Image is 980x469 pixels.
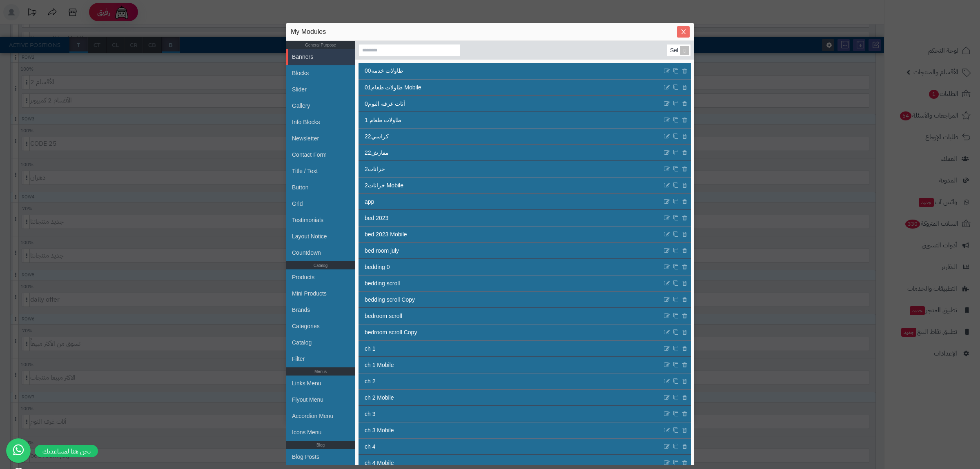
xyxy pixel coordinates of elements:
a: Brands [292,302,343,318]
a: 00طاولات خدمة [359,63,662,79]
a: Banners [292,49,343,65]
span: ch 2 Mobile [365,393,394,402]
a: bed room july [359,243,662,258]
a: Newsletter [292,130,343,147]
span: ch 1 [365,345,375,353]
a: 2خزانات [359,161,662,177]
a: Contact Form [292,147,343,163]
a: Mini Products [292,285,343,302]
a: bed 2023 [359,210,662,226]
a: 01طاولات طعام Mobile [359,80,662,95]
span: ch 3 [365,410,375,418]
a: Grid [292,196,343,212]
a: Filter [292,351,343,367]
a: ch 4 [359,439,662,454]
a: bedding scroll [359,276,662,291]
a: 22مفارش [359,145,662,160]
span: bed room july [365,247,399,255]
span: 2خزانات [365,165,385,173]
a: Icons Menu [292,424,343,440]
a: Links Menu [292,375,343,391]
a: Blog Posts [292,449,343,465]
span: ch 4 Mobile [365,459,394,467]
a: bedroom scroll Copy [359,325,662,340]
a: Slider [292,81,343,98]
span: 1 طاولات طعام [365,116,401,124]
a: ch 2 Mobile [359,390,662,405]
span: 00طاولات خدمة [365,67,403,75]
span: bedding scroll [365,279,400,288]
span: 2خزانات Mobile [365,181,403,190]
span: 22مفارش [365,149,389,157]
span: app [365,198,374,206]
a: Accordion Menu [292,408,343,424]
a: ch 2 [359,373,662,389]
a: Info Blocks [292,114,343,130]
button: Close [677,26,690,38]
span: bedroom scroll [365,312,402,320]
a: bedroom scroll [359,308,662,324]
a: Catalog [292,334,343,351]
a: Layout Notice [292,228,343,245]
span: 0أثاث غرفة النوم [365,100,405,108]
span: ch 3 Mobile [365,426,394,435]
span: bedroom scroll Copy [365,328,417,337]
a: Testimonials [292,212,343,228]
span: bedding scroll Copy [365,296,415,304]
a: ch 3 Mobile [359,422,662,438]
a: ch 1 [359,341,662,356]
a: Products [292,269,343,285]
a: ch 3 [359,406,662,422]
a: 0أثاث غرفة النوم [359,96,662,111]
span: bed 2023 [365,214,388,222]
span: 22كراسي [365,132,389,141]
a: 22كراسي [359,129,662,144]
a: 1 طاولات طعام [359,112,662,128]
span: bed 2023 Mobile [365,230,407,239]
div: Select... [667,44,689,56]
span: ch 2 [365,377,375,386]
span: 01طاولات طعام Mobile [365,83,421,92]
a: Countdown [292,245,343,261]
a: Button [292,179,343,196]
a: Categories [292,318,343,334]
span: bedding 0 [365,263,390,271]
a: Blocks [292,65,343,81]
span: ch 4 [365,442,375,451]
a: bedding 0 [359,259,662,275]
a: bed 2023 Mobile [359,227,662,242]
a: Title / Text [292,163,343,179]
div: My Modules [291,27,689,36]
a: ch 1 Mobile [359,357,662,373]
span: ch 1 Mobile [365,361,394,369]
a: app [359,194,662,209]
a: Gallery [292,98,343,114]
a: 2خزانات Mobile [359,178,662,193]
a: bedding scroll Copy [359,292,662,307]
a: Flyout Menu [292,391,343,408]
